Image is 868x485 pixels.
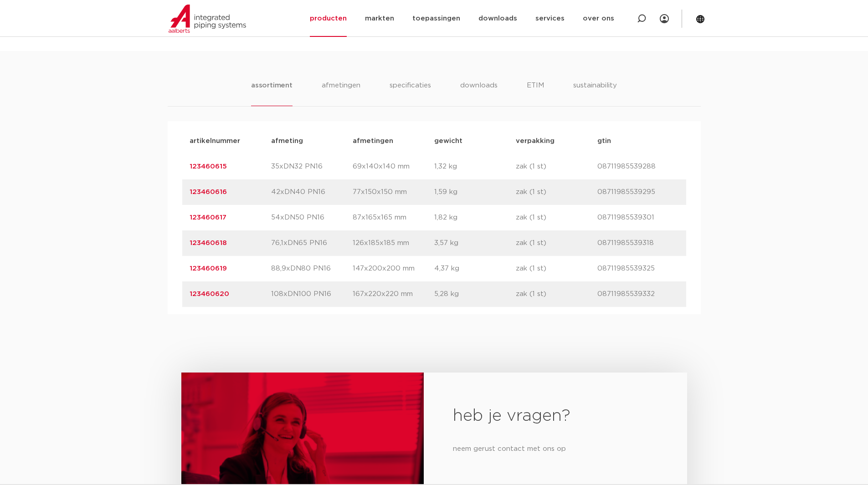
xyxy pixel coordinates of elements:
p: 167x220x220 mm [353,289,434,300]
p: 4,37 kg [434,263,516,274]
p: gtin [597,136,679,147]
h2: heb je vragen? [453,405,657,427]
p: zak (1 st) [516,187,597,198]
p: artikelnummer [190,136,271,147]
p: 76,1xDN65 PN16 [271,238,353,249]
li: downloads [460,80,498,106]
li: afmetingen [322,80,360,106]
p: 3,57 kg [434,238,516,249]
a: 123460618 [190,240,227,246]
p: 08711985539318 [597,238,679,249]
p: 1,82 kg [434,212,516,223]
a: 123460620 [190,291,229,297]
a: 123460616 [190,189,227,195]
p: 69x140x140 mm [353,161,434,172]
p: 08711985539325 [597,263,679,274]
p: 1,59 kg [434,187,516,198]
p: 87x165x165 mm [353,212,434,223]
p: zak (1 st) [516,161,597,172]
p: 08711985539332 [597,289,679,300]
a: 123460619 [190,265,227,272]
li: sustainability [573,80,617,106]
p: gewicht [434,136,516,147]
p: zak (1 st) [516,212,597,223]
p: 5,28 kg [434,289,516,300]
p: 147x200x200 mm [353,263,434,274]
a: 123460617 [190,214,226,221]
p: afmetingen [353,136,434,147]
p: 77x150x150 mm [353,187,434,198]
p: 54xDN50 PN16 [271,212,353,223]
li: assortiment [251,80,293,106]
p: 42xDN40 PN16 [271,187,353,198]
p: verpakking [516,136,597,147]
a: 123460615 [190,163,227,170]
p: zak (1 st) [516,289,597,300]
p: zak (1 st) [516,263,597,274]
p: 08711985539295 [597,187,679,198]
li: ETIM [527,80,544,106]
p: 08711985539288 [597,161,679,172]
p: 35xDN32 PN16 [271,161,353,172]
p: neem gerust contact met ons op [453,442,657,456]
p: 126x185x185 mm [353,238,434,249]
p: 1,32 kg [434,161,516,172]
p: zak (1 st) [516,238,597,249]
p: 08711985539301 [597,212,679,223]
p: afmeting [271,136,353,147]
p: 108xDN100 PN16 [271,289,353,300]
li: specificaties [390,80,431,106]
p: 88,9xDN80 PN16 [271,263,353,274]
